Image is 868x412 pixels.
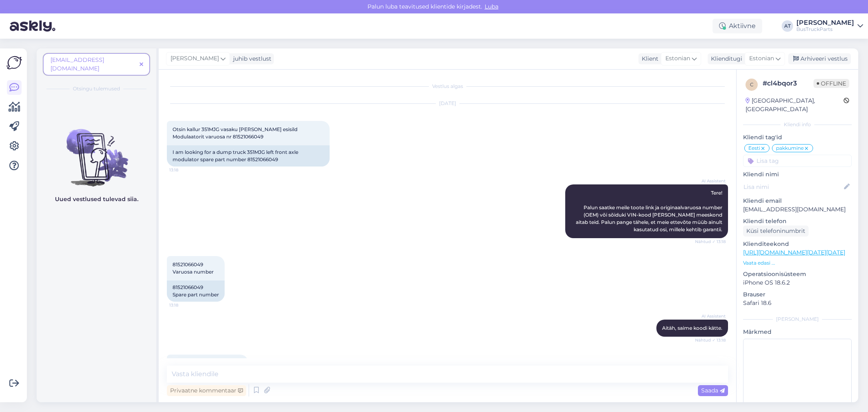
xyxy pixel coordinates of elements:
[743,299,852,307] p: Safari 18.6
[743,290,852,299] p: Brauser
[169,167,200,173] span: 13:18
[167,145,330,167] div: I am looking for a dump truck 351MJG left front axle modulator spare part number 81521066049
[695,337,726,343] span: Nähtud ✓ 13:18
[37,114,156,188] img: No chats
[167,385,246,396] div: Privaatne kommentaar
[73,85,120,92] span: Otsingu tulemused
[743,182,842,191] input: Lisa nimi
[173,126,299,140] span: Otsin kallur 351MJG vasaku [PERSON_NAME] esisild Modulaatorit varuosa nr 81521066049
[743,328,852,336] p: Märkmed
[167,100,728,107] div: [DATE]
[708,55,742,63] div: Klienditugi
[713,19,762,33] div: Aktiivne
[796,20,863,33] a: [PERSON_NAME]BusTruckParts
[638,55,658,63] div: Klient
[743,240,852,248] p: Klienditeekond
[813,79,849,88] span: Offline
[50,56,104,72] span: [EMAIL_ADDRESS][DOMAIN_NAME]
[695,178,726,184] span: AI Assistent
[750,81,754,88] span: c
[743,259,852,267] p: Vaata edasi ...
[167,83,728,90] div: Vestlus algas
[746,96,844,114] div: [GEOGRAPHIC_DATA], [GEOGRAPHIC_DATA]
[776,146,804,151] span: pakkumine
[743,197,852,205] p: Kliendi email
[169,302,200,308] span: 13:18
[743,226,809,237] div: Küsi telefoninumbrit
[749,54,774,63] span: Estonian
[701,387,725,394] span: Saada
[796,26,854,33] div: BusTruckParts
[788,53,851,64] div: Arhiveeri vestlus
[695,313,726,319] span: AI Assistent
[7,55,22,70] img: Askly Logo
[763,79,813,88] div: # cl4bqor3
[167,281,225,302] div: 81521066049 Spare part number
[743,249,845,256] a: [URL][DOMAIN_NAME][DATE][DATE]
[743,155,852,167] input: Lisa tag
[796,20,854,26] div: [PERSON_NAME]
[743,278,852,287] p: iPhone OS 18.6.2
[782,20,793,32] div: AT
[743,270,852,278] p: Operatsioonisüsteem
[743,316,852,323] div: [PERSON_NAME]
[230,55,271,63] div: juhib vestlust
[743,170,852,179] p: Kliendi nimi
[695,239,726,245] span: Nähtud ✓ 13:18
[743,133,852,142] p: Kliendi tag'id
[665,54,690,63] span: Estonian
[743,121,852,128] div: Kliendi info
[743,205,852,214] p: [EMAIL_ADDRESS][DOMAIN_NAME]
[173,261,214,275] span: 81521066049 Varuosa number
[55,195,138,204] p: Uued vestlused tulevad siia.
[171,54,219,63] span: [PERSON_NAME]
[748,146,760,151] span: Eesti
[482,3,501,10] span: Luba
[743,217,852,226] p: Kliendi telefon
[662,325,722,331] span: Aitäh, saime koodi kätte.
